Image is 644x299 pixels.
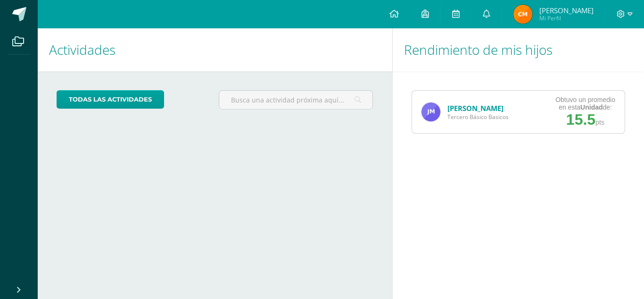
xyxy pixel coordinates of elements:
img: a3480aadec783fc4dae267fb0e4632f0.png [513,5,532,24]
strong: Unidad [580,103,603,111]
input: Busca una actividad próxima aquí... [219,91,373,109]
span: 15.5 [566,111,595,128]
h1: Rendimiento de mis hijos [404,28,633,71]
img: 76c9cac48b027538ffd6ceaa5081b663.png [421,103,440,121]
h1: Actividades [49,28,381,71]
span: Tercero Básico Basicos [447,113,509,121]
span: Mi Perfil [539,14,594,22]
span: pts [595,119,604,126]
a: todas las Actividades [57,90,164,109]
span: [PERSON_NAME] [539,6,594,15]
a: [PERSON_NAME] [447,103,504,113]
div: Obtuvo un promedio en esta de: [555,96,615,111]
